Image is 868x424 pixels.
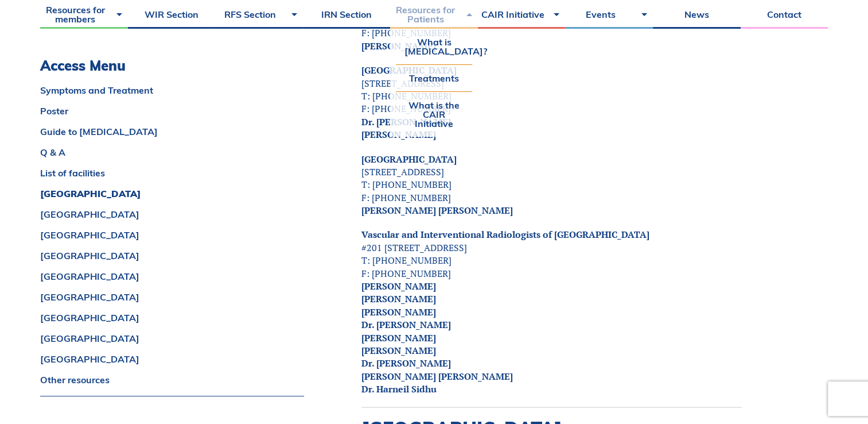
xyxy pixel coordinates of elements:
strong: [PERSON_NAME] [361,128,436,141]
strong: Dr. [PERSON_NAME] [361,115,451,128]
a: [GEOGRAPHIC_DATA] [40,292,304,302]
strong: [PERSON_NAME] Dr. [PERSON_NAME] [PERSON_NAME] [361,306,451,344]
p: #201 [STREET_ADDRESS] T: [PHONE_NUMBER] F: [PHONE_NUMBER] [361,228,742,395]
strong: [PERSON_NAME] [PERSON_NAME] [361,204,513,217]
strong: [PERSON_NAME] [361,280,436,292]
a: Treatments [396,65,472,91]
a: Other resources [40,375,304,384]
a: [GEOGRAPHIC_DATA] [361,64,457,76]
a: [GEOGRAPHIC_DATA] [361,153,457,165]
a: List of facilities [40,168,304,178]
a: [GEOGRAPHIC_DATA] [40,210,304,219]
strong: [PERSON_NAME] [361,40,436,52]
a: Guide to [MEDICAL_DATA] [40,127,304,136]
a: Vascular and Interventional Radiologists of [GEOGRAPHIC_DATA] [361,228,649,241]
strong: [PERSON_NAME] [361,292,436,305]
a: Symptoms and Treatment [40,86,304,95]
a: Poster [40,106,304,115]
a: Q & A [40,148,304,157]
a: [GEOGRAPHIC_DATA] [40,334,304,343]
h3: Access Menu [40,57,304,74]
p: [STREET_ADDRESS] T: [PHONE_NUMBER] F: [PHONE_NUMBER] [361,64,742,141]
a: What is the CAIR Initiative [396,92,472,137]
a: [GEOGRAPHIC_DATA] [40,251,304,260]
a: [GEOGRAPHIC_DATA] [40,354,304,364]
p: [STREET_ADDRESS] T: [PHONE_NUMBER] F: [PHONE_NUMBER] [361,153,742,217]
a: What is [MEDICAL_DATA]? [396,29,472,64]
a: [GEOGRAPHIC_DATA] [40,189,304,198]
strong: Dr. [PERSON_NAME] [361,357,451,369]
strong: Dr. Harneil Sidhu [361,383,437,395]
strong: [PERSON_NAME] [PERSON_NAME] [361,370,513,383]
strong: [PERSON_NAME] [361,344,436,357]
a: [GEOGRAPHIC_DATA] [40,313,304,322]
a: [GEOGRAPHIC_DATA] [40,272,304,281]
a: [GEOGRAPHIC_DATA] [40,230,304,240]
